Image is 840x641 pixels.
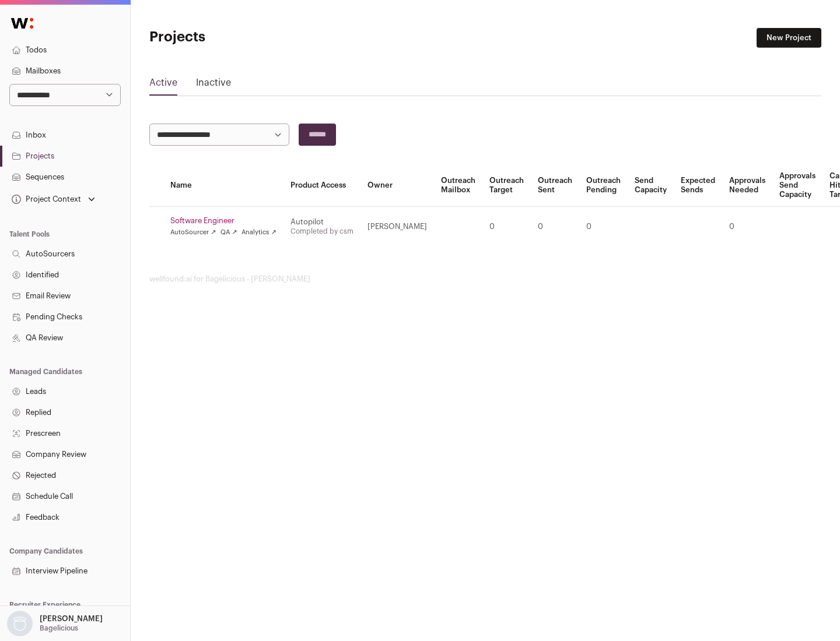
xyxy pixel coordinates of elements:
[722,207,772,247] td: 0
[772,164,822,207] th: Approvals Send Capacity
[482,207,531,247] td: 0
[7,611,33,636] img: nopic.png
[149,28,373,47] h1: Projects
[722,164,772,207] th: Approvals Needed
[163,164,283,207] th: Name
[290,217,353,227] div: Autopilot
[149,76,177,94] a: Active
[531,207,579,247] td: 0
[149,274,821,284] footer: wellfound:ai for Bagelicious - [PERSON_NAME]
[757,28,821,48] a: New Project
[170,216,276,226] a: Software Engineer
[220,228,237,237] a: QA ↗
[531,164,579,207] th: Outreach Sent
[360,207,434,247] td: [PERSON_NAME]
[674,164,722,207] th: Expected Sends
[196,76,231,94] a: Inactive
[40,624,78,633] p: Bagelicious
[434,164,482,207] th: Outreach Mailbox
[9,191,97,207] button: Open dropdown
[170,228,216,237] a: AutoSourcer ↗
[283,164,360,207] th: Product Access
[579,207,628,247] td: 0
[5,611,105,636] button: Open dropdown
[482,164,531,207] th: Outreach Target
[290,228,353,235] a: Completed by csm
[579,164,628,207] th: Outreach Pending
[9,195,81,204] div: Project Context
[360,164,434,207] th: Owner
[5,12,40,35] img: Wellfound
[628,164,674,207] th: Send Capacity
[40,614,103,624] p: [PERSON_NAME]
[242,228,276,237] a: Analytics ↗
